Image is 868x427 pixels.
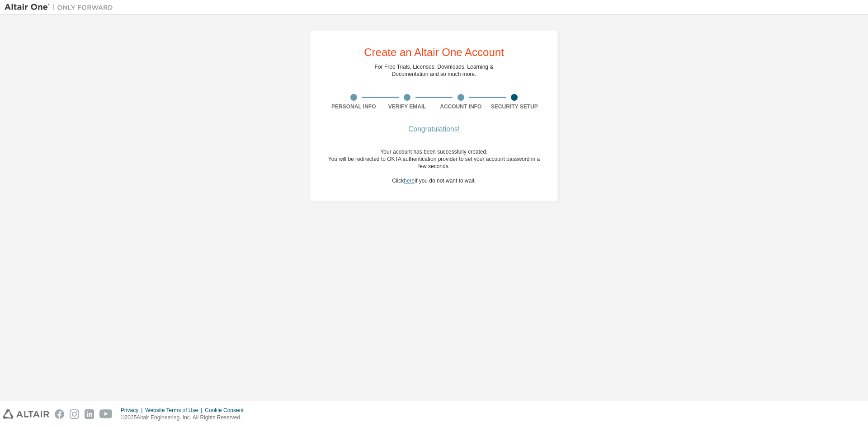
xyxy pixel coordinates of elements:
div: Privacy [121,407,145,414]
div: Website Terms of Use [145,407,205,414]
div: Create an Altair One Account [364,47,504,58]
div: Cookie Consent [205,407,249,414]
div: Click if you do not want to wait. [327,148,541,184]
img: linkedin.svg [85,409,94,419]
a: here [404,178,415,184]
img: instagram.svg [70,409,79,419]
div: Verify Email [381,103,434,110]
div: Your account has been successfully created. [327,148,541,155]
img: Altair One [5,3,118,12]
div: You will be redirected to OKTA authentication provider to set your account password in a few seco... [327,155,541,170]
div: Security Setup [488,103,542,110]
div: Congratulations! [327,127,541,132]
div: Personal Info [327,103,381,110]
img: facebook.svg [55,409,64,419]
img: altair_logo.svg [3,409,49,419]
div: For Free Trials, Licenses, Downloads, Learning & Documentation and so much more. [375,63,494,78]
img: youtube.svg [99,409,113,419]
div: Account Info [434,103,488,110]
p: © 2025 Altair Engineering, Inc. All Rights Reserved. [121,414,249,422]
